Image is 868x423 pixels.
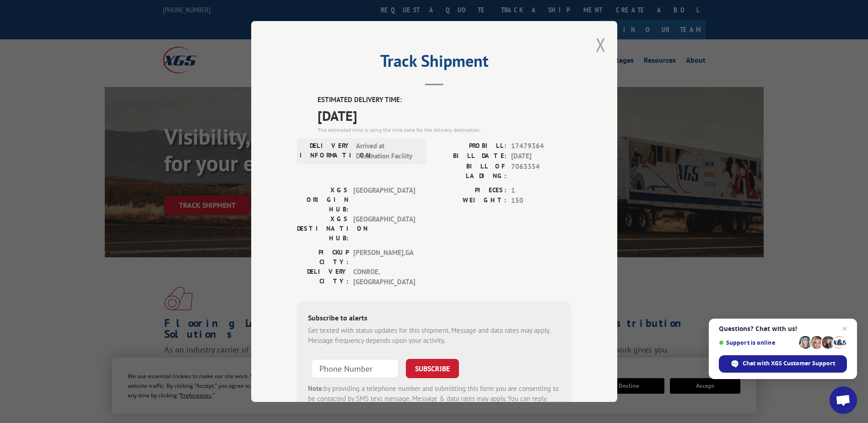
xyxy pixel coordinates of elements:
span: [DATE] [318,105,571,126]
label: PICKUP CITY: [297,248,349,267]
label: PIECES: [434,185,507,196]
label: BILL DATE: [434,151,507,162]
span: Close chat [839,323,850,334]
span: 7063354 [511,162,571,181]
label: PROBILL: [434,141,507,152]
span: Support is online [719,339,796,346]
label: XGS DESTINATION HUB: [297,214,349,243]
button: Close modal [596,33,606,57]
div: Open chat [830,386,857,414]
span: Questions? Chat with us! [719,325,847,332]
span: 1 [511,185,571,196]
span: Arrived at Destination Facility [356,141,418,162]
span: CONROE , [GEOGRAPHIC_DATA] [353,267,415,287]
span: [DATE] [511,151,571,162]
span: 150 [511,195,571,206]
div: by providing a telephone number and submitting this form you are consenting to be contacted by SM... [308,384,561,415]
span: 17479364 [511,141,571,152]
strong: Note: [308,384,324,393]
label: WEIGHT: [434,195,507,206]
div: Get texted with status updates for this shipment. Message and data rates may apply. Message frequ... [308,325,561,346]
button: SUBSCRIBE [406,359,459,378]
div: Subscribe to alerts [308,312,561,325]
span: [GEOGRAPHIC_DATA] [353,214,415,243]
span: [GEOGRAPHIC_DATA] [353,185,415,214]
label: ESTIMATED DELIVERY TIME: [318,95,571,105]
span: Chat with XGS Customer Support [743,359,835,368]
label: DELIVERY CITY: [297,267,349,287]
span: [PERSON_NAME] , GA [353,248,415,267]
label: DELIVERY INFORMATION: [300,141,351,162]
div: Chat with XGS Customer Support [719,355,847,373]
label: BILL OF LADING: [434,162,507,181]
h2: Track Shipment [297,54,571,72]
div: The estimated time is using the time zone for the delivery destination. [318,126,571,134]
label: XGS ORIGIN HUB: [297,185,349,214]
input: Phone Number [312,359,399,378]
